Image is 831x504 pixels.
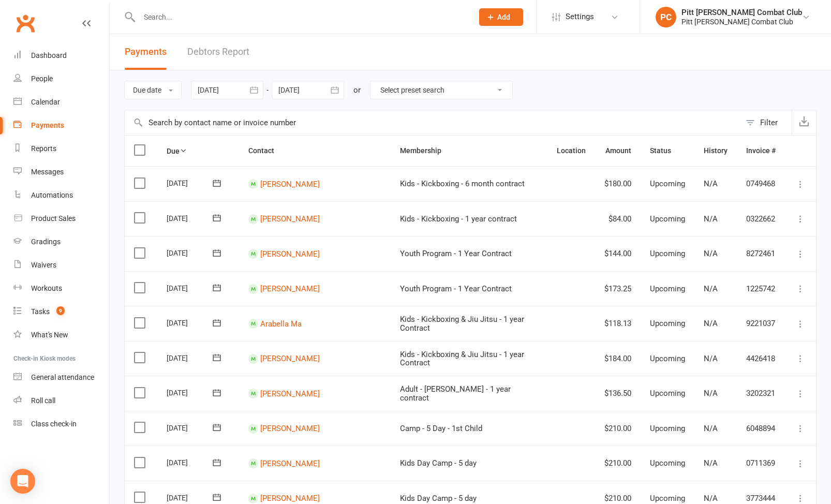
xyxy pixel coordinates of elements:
[547,136,595,166] th: Location
[31,98,60,106] div: Calendar
[400,458,477,468] span: Kids Day Camp - 5 day
[737,136,785,166] th: Invoice #
[704,284,718,293] span: N/A
[737,446,785,481] td: 0711369
[12,10,38,36] a: Clubworx
[13,254,109,277] a: Waivers
[31,331,68,339] div: What's New
[400,315,524,333] span: Kids - Kickboxing & Jiu Jitsu - 1 year Contract
[31,373,94,381] div: General attendance
[704,424,718,433] span: N/A
[737,271,785,306] td: 1225742
[595,201,641,236] td: $84.00
[167,280,214,296] div: [DATE]
[31,420,77,428] div: Class check-in
[31,75,53,83] div: People
[566,5,594,28] span: Settings
[595,166,641,201] td: $180.00
[353,84,361,96] div: or
[650,319,685,328] span: Upcoming
[595,306,641,341] td: $118.13
[260,494,320,503] a: [PERSON_NAME]
[31,238,61,246] div: Gradings
[13,137,109,160] a: Reports
[167,420,214,436] div: [DATE]
[31,284,62,292] div: Workouts
[737,236,785,271] td: 8272461
[187,34,249,70] a: Debtors Report
[681,8,802,17] div: Pitt [PERSON_NAME] Combat Club
[650,214,685,224] span: Upcoming
[239,136,391,166] th: Contact
[13,389,109,412] a: Roll call
[13,323,109,347] a: What's New
[595,341,641,376] td: $184.00
[260,458,320,468] a: [PERSON_NAME]
[260,389,320,398] a: [PERSON_NAME]
[704,389,718,398] span: N/A
[737,306,785,341] td: 9221037
[167,350,214,366] div: [DATE]
[260,179,320,188] a: [PERSON_NAME]
[13,207,109,230] a: Product Sales
[31,144,56,153] div: Reports
[167,245,214,261] div: [DATE]
[13,366,109,389] a: General attendance kiosk mode
[31,396,55,405] div: Roll call
[650,249,685,258] span: Upcoming
[13,277,109,300] a: Workouts
[681,17,802,26] div: Pitt [PERSON_NAME] Combat Club
[13,114,109,137] a: Payments
[13,184,109,207] a: Automations
[260,249,320,258] a: [PERSON_NAME]
[136,10,466,24] input: Search...
[704,214,718,224] span: N/A
[167,175,214,191] div: [DATE]
[400,214,517,224] span: Kids - Kickboxing - 1 year contract
[497,13,510,21] span: Add
[13,160,109,184] a: Messages
[13,67,109,91] a: People
[125,34,167,70] button: Payments
[391,136,547,166] th: Membership
[400,350,524,368] span: Kids - Kickboxing & Jiu Jitsu - 1 year Contract
[260,424,320,433] a: [PERSON_NAME]
[595,376,641,411] td: $136.50
[260,214,320,224] a: [PERSON_NAME]
[650,424,685,433] span: Upcoming
[260,319,302,328] a: Arabella Ma
[400,284,512,293] span: Youth Program - 1 Year Contract
[704,354,718,363] span: N/A
[157,136,239,166] th: Due
[31,51,67,60] div: Dashboard
[704,494,718,503] span: N/A
[13,412,109,436] a: Class kiosk mode
[737,201,785,236] td: 0322662
[479,8,523,26] button: Add
[595,236,641,271] td: $144.00
[31,307,50,316] div: Tasks
[31,168,64,176] div: Messages
[595,271,641,306] td: $173.25
[694,136,737,166] th: History
[704,249,718,258] span: N/A
[400,384,511,403] span: Adult - [PERSON_NAME] - 1 year contract
[595,446,641,481] td: $210.00
[704,179,718,188] span: N/A
[704,319,718,328] span: N/A
[167,315,214,331] div: [DATE]
[650,494,685,503] span: Upcoming
[760,116,778,129] div: Filter
[740,110,792,135] button: Filter
[124,81,182,99] button: Due date
[10,469,35,494] div: Open Intercom Messenger
[400,249,512,258] span: Youth Program - 1 Year Contract
[31,261,56,269] div: Waivers
[737,411,785,446] td: 6048894
[13,230,109,254] a: Gradings
[260,284,320,293] a: [PERSON_NAME]
[650,458,685,468] span: Upcoming
[31,214,76,223] div: Product Sales
[13,91,109,114] a: Calendar
[13,44,109,67] a: Dashboard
